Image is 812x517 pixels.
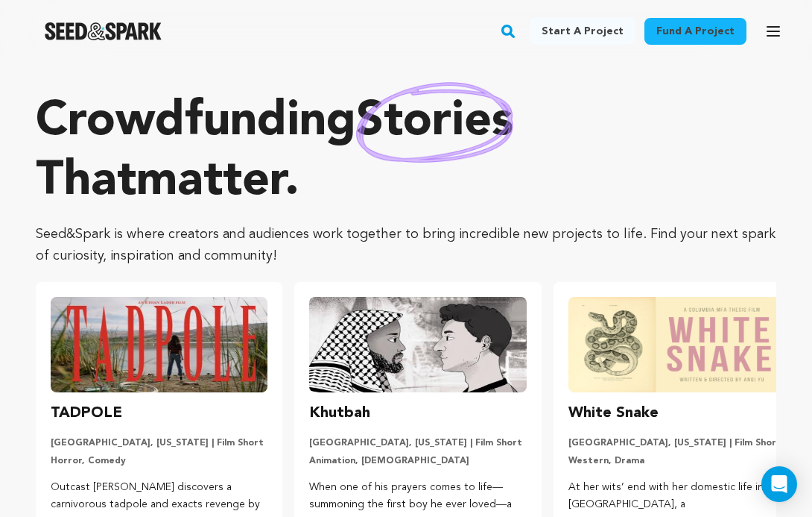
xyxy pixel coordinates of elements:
[309,401,370,425] h3: Khutbah
[356,82,513,163] img: hand sketched image
[568,297,785,392] img: White Snake image
[309,297,526,392] img: Khutbah image
[309,455,526,467] p: Animation, [DEMOGRAPHIC_DATA]
[51,297,267,392] img: TADPOLE image
[45,22,162,40] a: Seed&Spark Homepage
[309,437,526,449] p: [GEOGRAPHIC_DATA], [US_STATE] | Film Short
[761,466,797,502] div: Open Intercom Messenger
[36,93,776,212] p: Crowdfunding that .
[36,224,776,267] p: Seed&Spark is where creators and audiences work together to bring incredible new projects to life...
[644,18,746,45] a: Fund a project
[568,437,785,449] p: [GEOGRAPHIC_DATA], [US_STATE] | Film Short
[530,18,635,45] a: Start a project
[136,158,285,206] span: matter
[51,401,122,425] h3: TADPOLE
[568,401,659,425] h3: White Snake
[51,455,267,467] p: Horror, Comedy
[568,455,785,467] p: Western, Drama
[51,437,267,449] p: [GEOGRAPHIC_DATA], [US_STATE] | Film Short
[45,22,162,40] img: Seed&Spark Logo Dark Mode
